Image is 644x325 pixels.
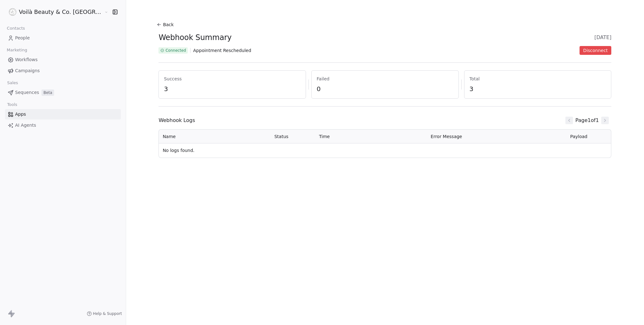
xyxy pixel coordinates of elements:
[4,45,30,55] span: Marketing
[5,55,121,65] a: Workflows
[93,311,122,316] span: Help & Support
[165,48,186,53] span: Connected
[15,122,36,129] span: AI Agents
[8,7,100,17] button: Voilà Beauty & Co. [GEOGRAPHIC_DATA]
[5,109,121,119] a: Apps
[15,111,26,118] span: Apps
[15,89,39,96] span: Sequences
[274,134,288,139] span: Status
[164,84,301,93] span: 3
[580,46,612,55] button: Disconnect
[4,100,20,109] span: Tools
[570,134,587,139] span: Payload
[5,87,121,98] a: SequencesBeta
[317,84,453,93] span: 0
[163,148,194,153] span: No logs found.
[469,76,606,82] span: Total
[87,311,122,316] a: Help & Support
[19,8,103,16] span: Voilà Beauty & Co. [GEOGRAPHIC_DATA]
[15,56,38,63] span: Workflows
[15,67,40,74] span: Campaigns
[431,134,462,139] span: Error Message
[575,117,599,124] span: Page 1 of 1
[5,120,121,131] a: AI Agents
[158,33,231,42] span: Webhook Summary
[5,33,121,43] a: People
[5,66,121,76] a: Campaigns
[15,35,30,41] span: People
[319,134,330,139] span: Time
[164,76,301,82] span: Success
[4,78,21,88] span: Sales
[4,24,28,33] span: Contacts
[42,90,54,96] span: Beta
[317,76,453,82] span: Failed
[469,84,606,93] span: 3
[163,134,175,139] span: Name
[623,304,638,319] iframe: Intercom live chat
[9,8,16,16] img: Voila_Beauty_And_Co_Logo.png
[158,117,195,124] span: Webhook Logs
[193,47,251,54] span: Appointment Rescheduled
[594,34,611,41] span: [DATE]
[156,19,176,30] button: Back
